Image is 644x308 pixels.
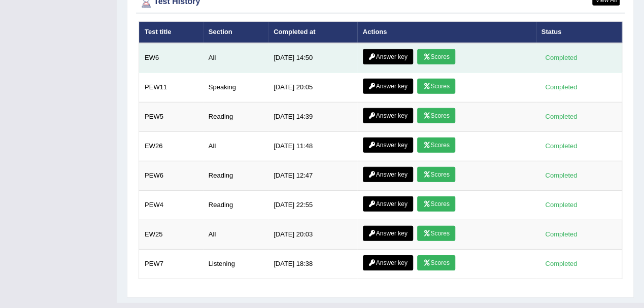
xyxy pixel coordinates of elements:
[268,131,357,161] td: [DATE] 11:48
[139,73,203,102] td: PEW11
[417,167,455,182] a: Scores
[417,226,455,241] a: Scores
[541,170,581,181] div: Completed
[363,167,413,182] a: Answer key
[203,131,268,161] td: All
[139,249,203,279] td: PEW7
[541,259,581,269] div: Completed
[363,79,413,94] a: Answer key
[417,196,455,212] a: Scores
[139,161,203,190] td: PEW6
[541,141,581,152] div: Completed
[268,190,357,220] td: [DATE] 22:55
[139,220,203,249] td: EW25
[363,255,413,270] a: Answer key
[268,102,357,131] td: [DATE] 14:39
[541,53,581,63] div: Completed
[541,112,581,122] div: Completed
[363,138,413,153] a: Answer key
[268,249,357,279] td: [DATE] 18:38
[363,196,413,212] a: Answer key
[363,49,413,64] a: Answer key
[417,108,455,123] a: Scores
[268,43,357,73] td: [DATE] 14:50
[139,22,203,43] th: Test title
[363,108,413,123] a: Answer key
[268,161,357,190] td: [DATE] 12:47
[357,22,536,43] th: Actions
[268,22,357,43] th: Completed at
[139,190,203,220] td: PEW4
[541,229,581,240] div: Completed
[139,43,203,73] td: EW6
[417,138,455,153] a: Scores
[268,73,357,102] td: [DATE] 20:05
[139,102,203,131] td: PEW5
[268,220,357,249] td: [DATE] 20:03
[203,73,268,102] td: Speaking
[363,226,413,241] a: Answer key
[536,22,622,43] th: Status
[203,102,268,131] td: Reading
[203,220,268,249] td: All
[203,161,268,190] td: Reading
[417,49,455,64] a: Scores
[203,43,268,73] td: All
[139,131,203,161] td: EW26
[203,249,268,279] td: Listening
[417,255,455,270] a: Scores
[203,22,268,43] th: Section
[417,79,455,94] a: Scores
[203,190,268,220] td: Reading
[541,82,581,93] div: Completed
[541,200,581,211] div: Completed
